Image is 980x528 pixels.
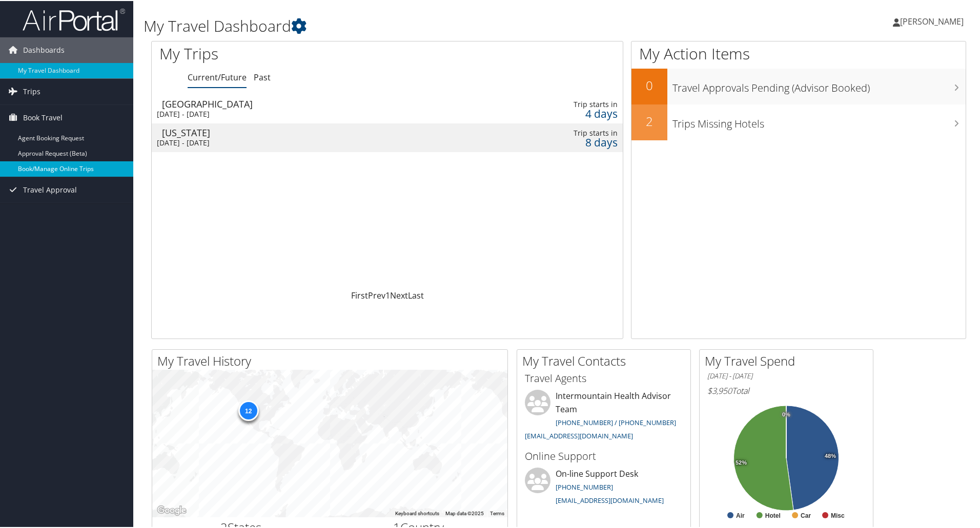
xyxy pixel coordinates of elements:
[736,511,745,518] text: Air
[23,7,125,31] img: airportal-logo.png
[23,104,63,130] span: Book Travel
[385,289,390,300] a: 1
[157,109,446,118] div: [DATE] - [DATE]
[23,176,77,202] span: Travel Approval
[631,103,966,139] a: 2Trips Missing Hotels
[705,351,873,369] h2: My Travel Spend
[511,128,618,137] div: Trip starts in
[445,510,484,515] span: Map data ©2025
[155,503,189,516] img: Google
[490,510,504,515] a: Terms (opens in new tab)
[556,481,613,491] a: [PHONE_NUMBER]
[765,511,781,518] text: Hotel
[144,14,697,36] h1: My Travel Dashboard
[395,509,439,516] button: Keyboard shortcuts
[831,511,845,518] text: Misc
[511,108,618,117] div: 4 days
[254,71,271,82] a: Past
[511,137,618,146] div: 8 days
[556,417,676,426] a: [PHONE_NUMBER] / [PHONE_NUMBER]
[525,370,683,385] h3: Travel Agents
[631,68,966,103] a: 0Travel Approvals Pending (Advisor Booked)
[631,112,667,129] h2: 2
[707,384,732,395] span: $3,950
[162,127,451,136] div: [US_STATE]
[162,98,451,108] div: [GEOGRAPHIC_DATA]
[351,289,368,300] a: First
[23,36,65,62] span: Dashboards
[159,42,419,64] h1: My Trips
[900,15,964,26] span: [PERSON_NAME]
[631,42,966,64] h1: My Action Items
[408,289,424,300] a: Last
[157,351,507,369] h2: My Travel History
[188,71,247,82] a: Current/Future
[390,289,408,300] a: Next
[736,459,747,465] tspan: 52%
[525,430,633,439] a: [EMAIL_ADDRESS][DOMAIN_NAME]
[801,511,811,518] text: Car
[511,99,618,108] div: Trip starts in
[525,448,683,462] h3: Online Support
[893,5,974,36] a: [PERSON_NAME]
[672,75,966,94] h3: Travel Approvals Pending (Advisor Booked)
[672,111,966,130] h3: Trips Missing Hotels
[23,78,40,103] span: Trips
[238,399,258,420] div: 12
[556,495,664,504] a: [EMAIL_ADDRESS][DOMAIN_NAME]
[520,467,688,509] li: On-line Support Desk
[631,76,667,93] h2: 0
[157,137,446,146] div: [DATE] - [DATE]
[522,351,690,369] h2: My Travel Contacts
[707,384,865,395] h6: Total
[155,503,189,516] a: Open this area in Google Maps (opens a new window)
[368,289,385,300] a: Prev
[520,389,688,443] li: Intermountain Health Advisor Team
[782,411,790,417] tspan: 0%
[825,452,836,458] tspan: 48%
[707,370,865,380] h6: [DATE] - [DATE]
